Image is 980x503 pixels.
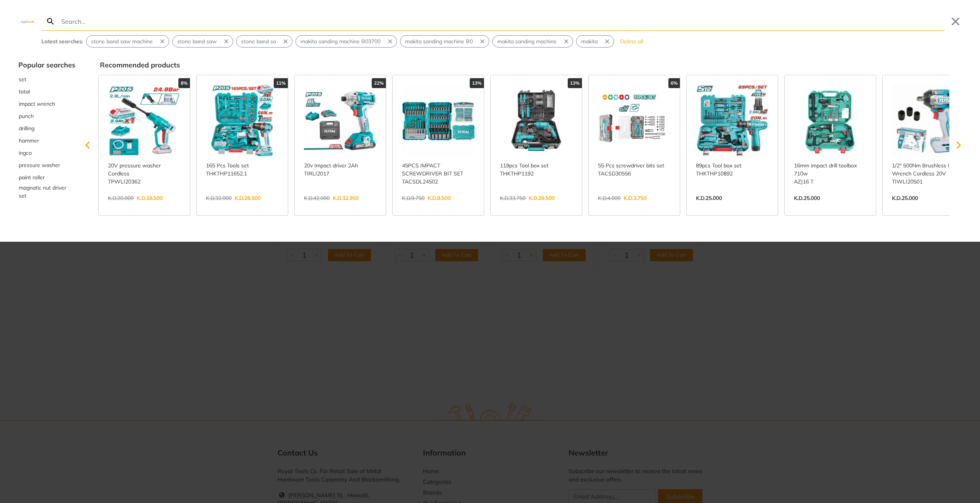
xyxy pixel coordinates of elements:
div: Suggestion: stone band saw machine [86,35,169,48]
span: punch [19,112,34,120]
button: Remove suggestion: stone band saw [221,36,233,47]
button: Remove suggestion: makita sanding machine B03700 [385,36,397,47]
button: Select suggestion: stone band saw [173,36,221,47]
svg: Remove suggestion: stone band saw [223,38,230,45]
div: Suggestion: hammer [18,134,75,147]
span: makita sanding machine B0 [405,38,473,46]
button: Select suggestion: total [18,85,75,98]
div: 8% [178,78,190,88]
button: Select suggestion: makita [577,36,602,47]
div: Suggestion: paint roller [18,171,75,184]
div: 11% [274,78,288,88]
div: Suggestion: impact wrench [18,98,75,110]
button: Select suggestion: pressure washer [18,159,75,171]
div: Suggestion: drilling [18,122,75,134]
button: Remove suggestion: makita sanding machine B0 [477,36,489,47]
div: Suggestion: makita sanding machine B0 [400,35,489,48]
div: Suggestion: makita sanding machine [492,35,573,48]
div: 13% [470,78,484,88]
div: 13% [568,78,582,88]
span: magnatic nut driver set [19,184,75,200]
button: Remove suggestion: stone band saw machine [157,36,169,47]
span: stone band saw [177,38,217,46]
div: Recommended products [100,60,962,70]
button: Select suggestion: makita sanding machine B0 [400,36,477,47]
div: Suggestion: ingco [18,147,75,159]
div: Suggestion: pressure washer [18,159,75,171]
span: impact wrench [19,100,55,108]
button: Select suggestion: hammer [18,134,75,147]
span: makita [581,38,598,46]
span: stone band sa [241,38,276,46]
span: set [19,75,26,84]
button: Select suggestion: makita sanding machine B03700 [296,36,385,47]
button: Select suggestion: set [18,73,75,85]
div: Latest searches: [41,38,83,46]
button: Select suggestion: makita sanding machine [493,36,561,47]
div: Suggestion: stone band saw [172,35,233,48]
button: Select suggestion: punch [18,110,75,122]
span: stone band saw machine [91,38,153,46]
span: makita sanding machine B03700 [301,38,381,46]
svg: Remove suggestion: stone band saw machine [159,38,166,45]
span: total [19,88,30,96]
button: Close [949,15,962,28]
span: paint roller [19,174,45,182]
img: Close [18,20,37,23]
span: drilling [19,125,34,133]
div: Popular searches [18,60,75,70]
div: Suggestion: set [18,73,75,85]
button: Select suggestion: stone band sa [237,36,281,47]
div: Suggestion: punch [18,110,75,122]
div: Suggestion: makita sanding machine B03700 [296,35,397,48]
div: Suggestion: stone band sa [236,35,292,48]
div: 22% [372,78,386,88]
span: pressure washer [19,161,60,169]
div: Suggestion: total [18,85,75,98]
svg: Scroll left [80,138,95,153]
svg: Remove suggestion: makita [604,38,611,45]
div: 6% [668,78,680,88]
svg: Search [46,17,55,26]
button: Remove suggestion: makita sanding machine [561,36,573,47]
button: Select suggestion: magnatic nut driver set [18,184,75,200]
button: Select suggestion: paint roller [18,171,75,184]
button: Remove suggestion: stone band sa [281,36,292,47]
button: Delete all [617,35,646,48]
span: ingco [19,149,32,157]
div: Suggestion: makita [576,35,614,48]
span: makita sanding machine [497,38,557,46]
span: hammer [19,137,39,145]
button: Select suggestion: stone band saw machine [87,36,157,47]
input: Search… [60,12,945,30]
button: Select suggestion: impact wrench [18,98,75,110]
div: Suggestion: magnatic nut driver set [18,184,75,200]
button: Select suggestion: ingco [18,147,75,159]
button: Select suggestion: drilling [18,122,75,134]
svg: Remove suggestion: makita sanding machine B0 [479,38,486,45]
svg: Scroll right [951,138,966,153]
svg: Remove suggestion: makita sanding machine B03700 [387,38,394,45]
svg: Remove suggestion: stone band sa [282,38,289,45]
button: Remove suggestion: makita [602,36,614,47]
svg: Remove suggestion: makita sanding machine [563,38,570,45]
